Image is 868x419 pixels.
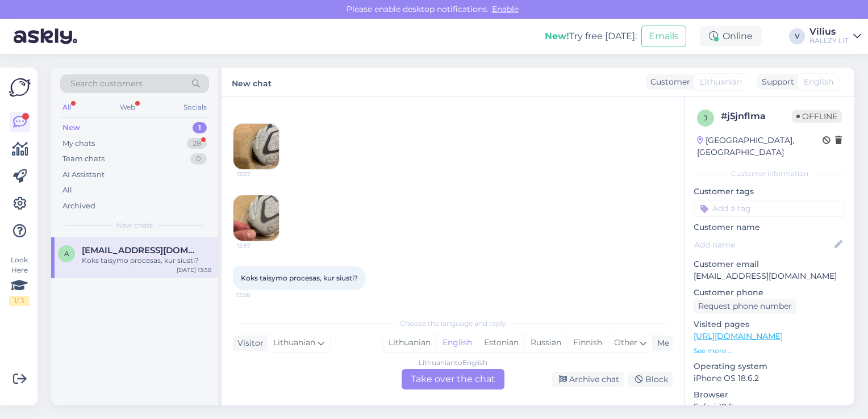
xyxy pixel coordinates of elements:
[233,195,279,241] img: Attachment
[233,124,279,169] img: Attachment
[236,291,279,299] span: 13:58
[187,138,207,149] div: 28
[704,114,707,122] span: j
[694,299,796,314] div: Request phone number
[62,122,80,133] div: New
[694,186,845,198] p: Customer tags
[118,100,137,115] div: Web
[9,296,30,306] div: 1 / 3
[646,76,690,88] div: Customer
[82,245,200,255] span: aiste.leoniene@gmail.com
[694,389,845,401] p: Browser
[62,200,95,212] div: Archived
[809,27,849,36] div: Vilius
[809,36,849,45] div: BALLZY LIT
[757,76,794,88] div: Support
[233,319,673,329] div: Choose the language and reply
[241,274,358,282] span: Koks taisymo procesas, kur siusti?
[524,334,567,351] div: Russian
[62,185,72,196] div: All
[694,169,845,179] div: Customer information
[697,135,823,158] div: [GEOGRAPHIC_DATA], [GEOGRAPHIC_DATA]
[694,346,845,356] p: See more ...
[177,266,211,274] div: [DATE] 13:58
[193,122,207,133] div: 1
[653,337,669,349] div: Me
[545,31,569,41] b: New!
[804,76,833,88] span: English
[62,138,95,149] div: My chats
[721,110,792,123] div: # j5jnflma
[552,372,624,387] div: Archive chat
[478,334,524,351] div: Estonian
[694,200,845,217] input: Add a tag
[614,337,637,347] span: Other
[190,153,207,165] div: 0
[700,76,742,88] span: Lithuanian
[694,361,845,372] p: Operating system
[567,334,608,351] div: Finnish
[792,110,842,123] span: Offline
[232,74,272,90] label: New chat
[9,77,31,98] img: Askly Logo
[60,100,73,115] div: All
[489,4,522,14] span: Enable
[64,249,69,258] span: a
[789,28,805,44] div: V
[116,220,153,231] span: New chats
[694,287,845,299] p: Customer phone
[9,255,30,306] div: Look Here
[383,334,436,351] div: Lithuanian
[62,169,105,181] div: AI Assistant
[70,78,143,90] span: Search customers
[641,26,686,47] button: Emails
[237,170,279,178] span: 13:57
[694,270,845,282] p: [EMAIL_ADDRESS][DOMAIN_NAME]
[402,369,504,389] div: Take over the chat
[809,27,861,45] a: ViliusBALLZY LIT
[694,319,845,330] p: Visited pages
[181,100,209,115] div: Socials
[62,153,105,165] div: Team chats
[694,221,845,233] p: Customer name
[700,26,762,47] div: Online
[273,337,315,349] span: Lithuanian
[436,334,478,351] div: English
[694,258,845,270] p: Customer email
[82,255,211,266] div: Koks taisymo procesas, kur siusti?
[694,372,845,384] p: iPhone OS 18.6.2
[628,372,673,387] div: Block
[694,238,832,251] input: Add name
[694,331,783,341] a: [URL][DOMAIN_NAME]
[419,358,487,368] div: Lithuanian to English
[233,337,264,349] div: Visitor
[694,401,845,413] p: Safari 18.6
[545,30,637,43] div: Try free [DATE]:
[237,241,279,250] span: 13:57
